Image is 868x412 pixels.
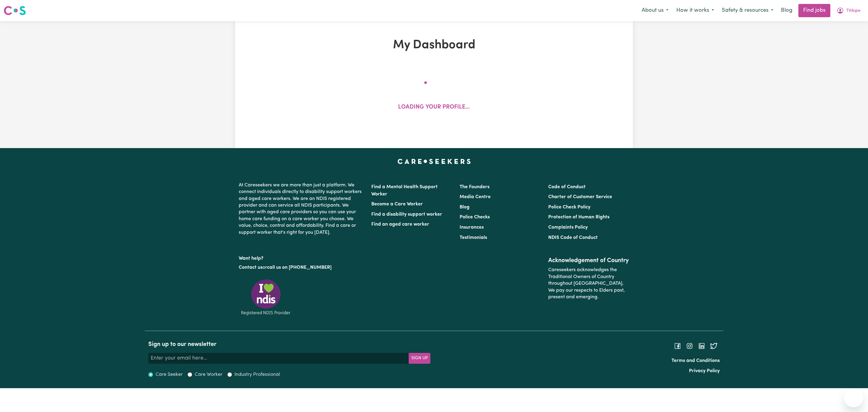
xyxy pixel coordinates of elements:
a: Become a Care Worker [371,202,423,207]
a: Careseekers home page [398,159,471,164]
a: Follow Careseekers on Twitter [710,344,717,348]
a: Follow Careseekers on Instagram [686,344,693,348]
label: Care Worker [195,371,222,378]
a: Privacy Policy [689,369,720,373]
a: Find jobs [798,4,830,17]
span: Titilope [846,8,860,14]
p: or [239,262,364,273]
a: Blog [460,205,470,210]
a: Testimonials [460,235,487,240]
a: Blog [777,4,796,17]
button: About us [638,4,672,17]
a: Police Checks [460,215,490,220]
p: Careseekers acknowledges the Traditional Owners of Country throughout [GEOGRAPHIC_DATA]. We pay o... [548,264,629,303]
a: Police Check Policy [548,205,590,210]
iframe: Button to launch messaging window, conversation in progress [844,388,863,407]
a: Terms and Conditions [671,358,720,363]
p: Want help? [239,253,364,262]
a: call us on [PHONE_NUMBER] [267,265,332,270]
h1: My Dashboard [305,38,563,52]
a: Insurances [460,225,484,230]
button: Subscribe [409,353,430,364]
a: NDIS Code of Conduct [548,235,598,240]
a: Protection of Human Rights [548,215,609,220]
img: Registered NDIS provider [239,278,293,316]
a: Contact us [239,265,263,270]
a: Media Centre [460,195,491,199]
a: Follow Careseekers on LinkedIn [698,344,705,348]
a: Follow Careseekers on Facebook [674,344,681,348]
h2: Sign up to our newsletter [148,341,430,348]
a: Find a disability support worker [371,212,442,217]
button: How it works [672,4,718,17]
p: Loading your profile... [398,103,470,112]
a: Careseekers logo [4,4,26,17]
a: Find a Mental Health Support Worker [371,185,438,197]
a: Charter of Customer Service [548,195,612,199]
img: Careseekers logo [4,5,26,16]
a: Complaints Policy [548,225,588,230]
button: Safety & resources [718,4,777,17]
label: Industry Professional [234,371,280,378]
input: Enter your email here... [148,353,409,364]
button: My Account [833,4,864,17]
label: Care Seeker [156,371,183,378]
p: At Careseekers we are more than just a platform. We connect individuals directly to disability su... [239,179,364,238]
h2: Acknowledgement of Country [548,257,629,264]
a: The Founders [460,185,489,189]
a: Code of Conduct [548,185,586,189]
a: Find an aged care worker [371,222,429,227]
